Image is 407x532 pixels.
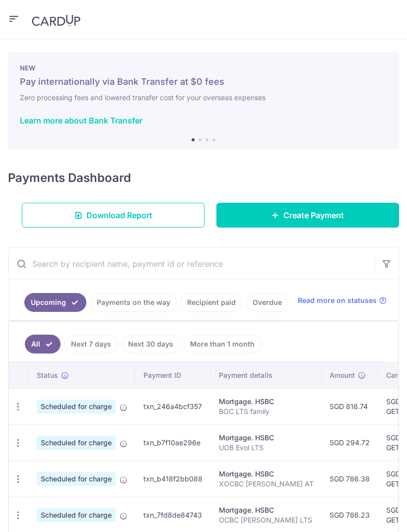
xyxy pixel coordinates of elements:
[298,296,387,305] a: Read more on statuses
[136,362,211,388] th: Payment ID
[37,436,116,450] span: Scheduled for charge
[90,293,177,312] a: Payments on the way
[219,479,314,489] p: XOCBC [PERSON_NAME] AT
[184,335,261,354] a: More than 1 month
[136,461,211,497] td: txn_b418f2bb088
[37,472,116,486] span: Scheduled for charge
[122,335,180,354] a: Next 30 days
[22,203,204,228] a: Download Report
[86,209,152,221] span: Download Report
[20,116,142,125] a: Learn more about Bank Transfer
[24,293,86,312] a: Upcoming
[216,203,399,228] a: Create Payment
[20,64,387,72] p: NEW
[219,433,314,443] div: Mortgage. HSBC
[219,469,314,479] div: Mortgage. HSBC
[330,370,355,380] span: Amount
[322,424,378,461] td: SGD 294.72
[20,92,387,104] h6: Zero processing fees and lowered transfer cost for your overseas expenses
[37,370,58,380] span: Status
[219,443,314,453] p: UOB Evol LTS
[181,293,242,312] a: Recipient paid
[136,424,211,461] td: txn_b7f10ae296e
[219,407,314,416] p: BOC LTS family
[136,388,211,424] td: txn_246a4bcf357
[322,461,378,497] td: SGD 786.38
[219,397,314,407] div: Mortgage. HSBC
[32,14,80,26] img: CardUp
[211,362,322,388] th: Payment details
[37,508,116,522] span: Scheduled for charge
[8,169,131,187] h4: Payments Dashboard
[8,248,375,280] input: Search by recipient name, payment id or reference
[246,293,288,312] a: Overdue
[219,505,314,515] div: Mortgage. HSBC
[20,76,387,88] h5: Pay internationally via Bank Transfer at $0 fees
[298,296,377,305] span: Read more on statuses
[219,515,314,525] p: OCBC [PERSON_NAME] LTS
[322,388,378,424] td: SGD 818.74
[25,335,61,354] a: All
[37,400,116,414] span: Scheduled for charge
[65,335,118,354] a: Next 7 days
[283,209,344,221] span: Create Payment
